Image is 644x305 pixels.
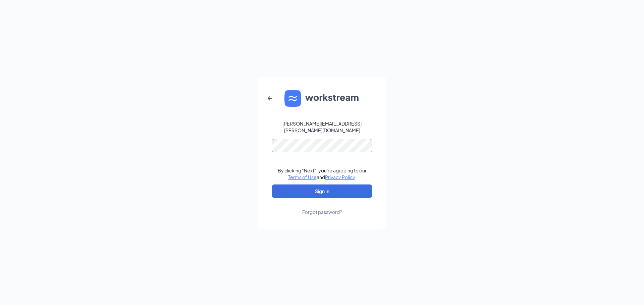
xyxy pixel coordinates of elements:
div: By clicking "Next", you're agreeing to our and . [278,167,367,180]
div: [PERSON_NAME][EMAIL_ADDRESS][PERSON_NAME][DOMAIN_NAME] [272,120,372,134]
div: Forgot password? [302,209,342,215]
svg: ArrowLeftNew [266,94,274,102]
a: Forgot password? [302,198,342,215]
img: WS logo and Workstream text [284,90,360,107]
button: ArrowLeftNew [262,90,278,106]
a: Privacy Policy [325,174,355,180]
a: Terms of Use [288,174,317,180]
button: Sign In [272,184,372,198]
